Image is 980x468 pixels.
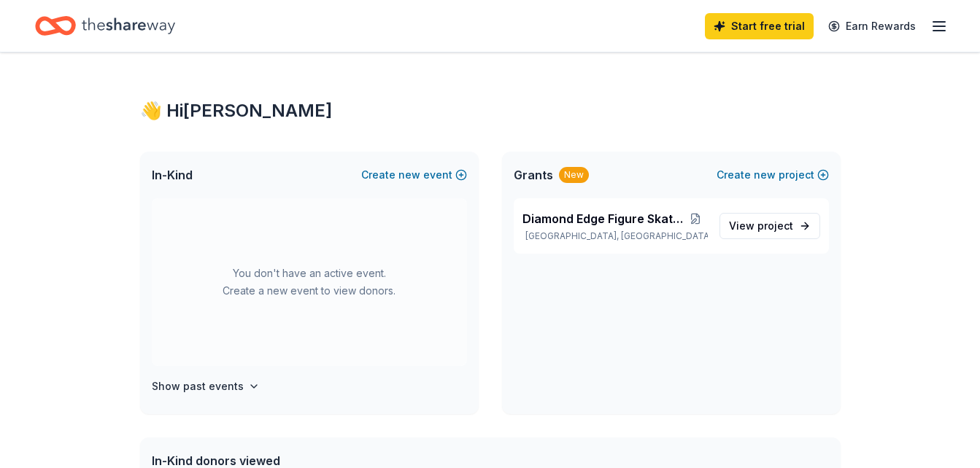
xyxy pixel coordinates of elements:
span: In-Kind [152,166,193,184]
a: Start free trial [705,13,814,39]
span: new [398,166,420,184]
a: Earn Rewards [819,13,925,39]
span: Diamond Edge Figure Skating Club [522,210,684,227]
p: [GEOGRAPHIC_DATA], [GEOGRAPHIC_DATA] [522,230,708,242]
div: You don't have an active event. Create a new event to view donors. [152,198,467,366]
span: project [757,219,793,232]
button: Createnewevent [361,166,467,184]
h4: Show past events [152,378,244,395]
div: New [559,167,589,183]
span: View [729,217,793,235]
button: Show past events [152,378,260,395]
a: View project [719,213,820,239]
span: Grants [514,166,553,184]
button: Createnewproject [717,166,829,184]
span: new [754,166,776,184]
a: Home [35,9,175,43]
div: 👋 Hi [PERSON_NAME] [140,99,841,122]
